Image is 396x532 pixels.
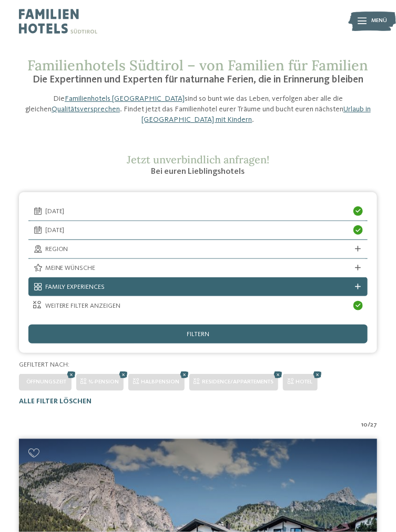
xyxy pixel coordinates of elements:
p: Die sind so bunt wie das Leben, verfolgen aber alle die gleichen . Findet jetzt das Familienhotel... [19,93,377,125]
a: Familienhotels [GEOGRAPHIC_DATA] [65,95,185,102]
span: Menü [371,17,387,25]
span: [DATE] [45,226,351,235]
span: 10 [361,420,368,430]
span: Meine Wünsche [45,264,351,273]
span: filtern [187,331,209,338]
span: [DATE] [45,207,351,216]
span: Alle Filter löschen [19,398,92,405]
span: 27 [370,420,377,430]
span: Weitere Filter anzeigen [45,301,351,311]
span: Die Expertinnen und Experten für naturnahe Ferien, die in Erinnerung bleiben [33,75,363,85]
a: Qualitätsversprechen [52,106,120,113]
span: / [368,420,370,430]
span: Familienhotels Südtirol – von Familien für Familien [28,56,369,74]
span: Family Experiences [45,283,351,292]
span: Residence/Appartements [202,379,273,385]
span: Region [45,245,351,254]
span: ¾-Pension [89,379,119,385]
span: Hotel [296,379,313,385]
img: Familienhotels Südtirol [349,9,396,33]
span: Bei euren Lieblingshotels [151,168,245,176]
span: Gefiltert nach: [19,361,69,368]
span: Jetzt unverbindlich anfragen! [127,153,269,166]
span: Öffnungszeit [26,379,67,385]
span: Halbpension [141,379,180,385]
